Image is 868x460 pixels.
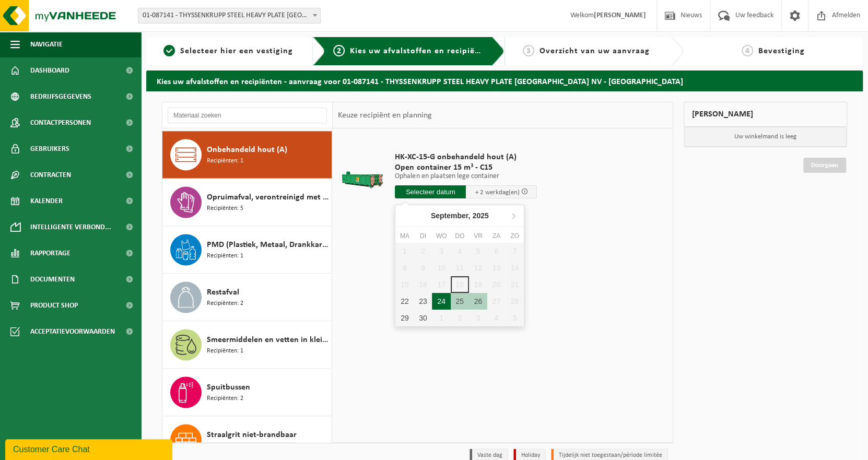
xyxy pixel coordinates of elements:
[684,127,847,147] p: Uw winkelmand is leeg
[207,441,243,451] span: Recipiënten: 3
[395,231,414,241] div: ma
[594,11,646,19] strong: [PERSON_NAME]
[30,188,63,214] span: Kalender
[180,47,293,55] span: Selecteer hier een vestiging
[207,381,250,394] span: Spuitbussen
[427,207,493,224] div: September,
[350,47,494,55] span: Kies uw afvalstoffen en recipiënten
[451,231,469,241] div: do
[207,394,243,404] span: Recipiënten: 2
[30,162,71,188] span: Contracten
[162,131,332,179] button: Onbehandeld hout (A) Recipiënten: 1
[162,226,332,274] button: PMD (Plastiek, Metaal, Drankkartons) (bedrijven) Recipiënten: 1
[432,293,450,310] div: 24
[506,231,524,241] div: zo
[451,310,469,326] div: 2
[138,8,321,23] span: 01-087141 - THYSSENKRUPP STEEL HEAVY PLATE ANTWERP NV - ANTWERPEN
[395,293,414,310] div: 22
[30,292,78,319] span: Product Shop
[30,214,111,240] span: Intelligente verbond...
[30,110,91,136] span: Contactpersonen
[487,231,506,241] div: za
[30,57,69,84] span: Dashboard
[414,310,432,326] div: 30
[469,293,487,310] div: 26
[432,231,450,241] div: wo
[207,251,243,261] span: Recipiënten: 1
[395,310,414,326] div: 29
[207,239,329,251] span: PMD (Plastiek, Metaal, Drankkartons) (bedrijven)
[207,191,329,204] span: Opruimafval, verontreinigd met olie
[395,152,537,162] span: HK-XC-15-G onbehandeld hout (A)
[207,334,329,346] span: Smeermiddelen en vetten in kleinverpakking
[207,204,243,214] span: Recipiënten: 5
[469,310,487,326] div: 3
[469,231,487,241] div: vr
[684,102,847,127] div: [PERSON_NAME]
[395,173,537,180] p: Ophalen en plaatsen lege container
[207,156,243,166] span: Recipiënten: 1
[151,45,304,57] a: 1Selecteer hier een vestiging
[472,212,488,219] i: 2025
[5,437,174,460] iframe: chat widget
[539,47,650,55] span: Overzicht van uw aanvraag
[168,108,327,123] input: Materiaal zoeken
[162,274,332,321] button: Restafval Recipiënten: 2
[451,293,469,310] div: 25
[146,70,863,91] h2: Kies uw afvalstoffen en recipiënten - aanvraag voor 01-087141 - THYSSENKRUPP STEEL HEAVY PLATE [G...
[395,162,537,173] span: Open container 15 m³ - C15
[523,45,534,56] span: 3
[207,286,239,299] span: Restafval
[207,346,243,356] span: Recipiënten: 1
[30,31,63,57] span: Navigatie
[207,144,287,156] span: Onbehandeld hout (A)
[803,158,846,173] a: Doorgaan
[30,84,91,110] span: Bedrijfsgegevens
[30,319,115,345] span: Acceptatievoorwaarden
[475,189,519,196] span: + 2 werkdag(en)
[163,45,175,56] span: 1
[333,45,345,56] span: 2
[30,240,71,266] span: Rapportage
[162,321,332,369] button: Smeermiddelen en vetten in kleinverpakking Recipiënten: 1
[758,47,805,55] span: Bevestiging
[432,310,450,326] div: 1
[138,8,320,23] span: 01-087141 - THYSSENKRUPP STEEL HEAVY PLATE ANTWERP NV - ANTWERPEN
[162,369,332,416] button: Spuitbussen Recipiënten: 2
[30,136,69,162] span: Gebruikers
[395,185,466,198] input: Selecteer datum
[207,299,243,309] span: Recipiënten: 2
[162,179,332,226] button: Opruimafval, verontreinigd met olie Recipiënten: 5
[207,429,297,441] span: Straalgrit niet-brandbaar
[333,102,437,128] div: Keuze recipiënt en planning
[742,45,753,56] span: 4
[30,266,75,292] span: Documenten
[414,293,432,310] div: 23
[414,231,432,241] div: di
